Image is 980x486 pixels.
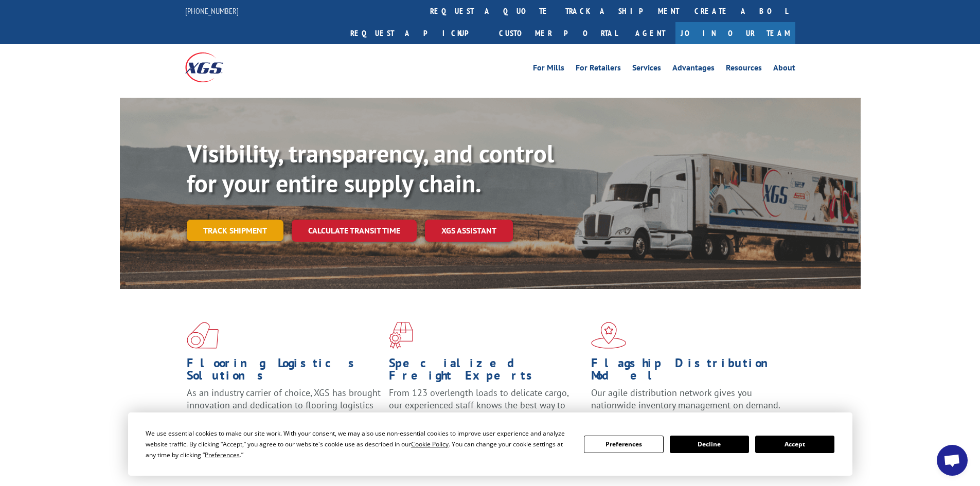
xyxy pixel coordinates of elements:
a: Calculate transit time [292,220,417,242]
a: Resources [726,64,762,75]
a: Track shipment [187,220,283,241]
a: For Mills [533,64,564,75]
div: We use essential cookies to make our site work. With your consent, we may also use non-essential ... [146,428,572,460]
h1: Flagship Distribution Model [591,357,786,387]
span: Cookie Policy [411,440,449,448]
a: Join Our Team [675,22,795,44]
a: For Retailers [576,64,621,75]
img: xgs-icon-flagship-distribution-model-red [591,322,627,349]
a: Services [632,64,661,75]
h1: Specialized Freight Experts [389,357,583,387]
p: From 123 overlength loads to delicate cargo, our experienced staff knows the best way to move you... [389,387,583,433]
button: Decline [670,436,749,453]
a: [PHONE_NUMBER] [185,6,239,16]
div: Cookie Consent Prompt [128,412,852,476]
a: About [773,64,795,75]
span: Our agile distribution network gives you nationwide inventory management on demand. [591,387,780,411]
a: Advantages [672,64,715,75]
span: Preferences [205,451,240,459]
b: Visibility, transparency, and control for your entire supply chain. [187,137,554,199]
h1: Flooring Logistics Solutions [187,357,381,387]
img: xgs-icon-total-supply-chain-intelligence-red [187,322,219,349]
a: Agent [625,22,675,44]
button: Preferences [584,436,663,453]
a: Request a pickup [343,22,491,44]
img: xgs-icon-focused-on-flooring-red [389,322,413,349]
a: Open chat [937,445,968,476]
button: Accept [755,436,834,453]
a: XGS ASSISTANT [425,220,513,242]
a: Customer Portal [491,22,625,44]
span: As an industry carrier of choice, XGS has brought innovation and dedication to flooring logistics... [187,387,381,423]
